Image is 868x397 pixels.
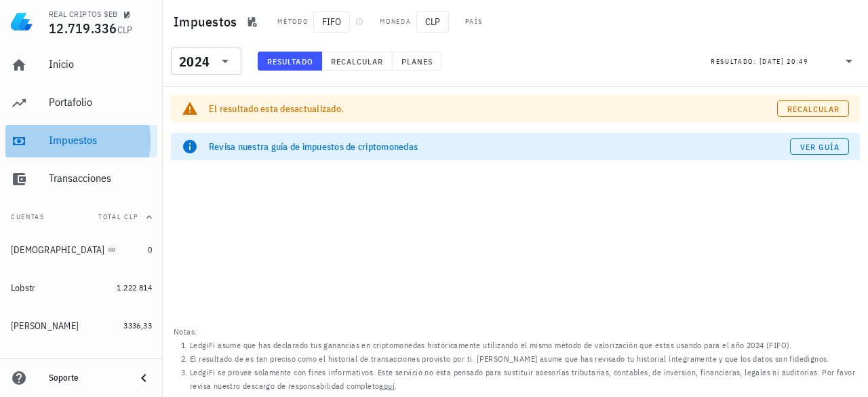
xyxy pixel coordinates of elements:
[11,320,79,332] div: [PERSON_NAME]
[790,138,849,155] a: Ver guía
[11,282,36,294] div: Lobstr
[379,381,395,391] a: aquí
[5,125,157,157] a: Impuestos
[171,48,241,75] div: 2024
[11,358,40,370] div: Coin Ex
[277,16,308,27] div: Método
[49,172,152,185] div: Transacciones
[488,14,505,30] div: CL-icon
[416,11,449,33] span: CLP
[5,347,157,380] a: Coin Ex
[163,321,868,397] footer: Notas:
[330,56,384,67] span: Recalcular
[148,244,152,254] span: 0
[49,373,125,383] div: Soporte
[401,56,433,67] span: Planes
[174,11,242,33] h1: Impuestos
[190,366,857,393] li: LedgiFi se provee solamente con fines informativos. Este servicio no esta pensado para sustituir ...
[190,352,857,366] li: El resultado de es tan preciso como el historial de transacciones provisto por ti. [PERSON_NAME] ...
[380,16,411,27] div: Moneda
[5,233,157,266] a: [DEMOGRAPHIC_DATA] 0
[49,96,152,109] div: Portafolio
[5,87,157,119] a: Portafolio
[5,163,157,195] a: Transacciones
[117,282,152,292] span: 1.222.814
[49,9,117,20] div: REAL CRIPTOS $EB
[117,24,133,36] span: CLP
[838,11,860,33] div: avatar
[11,11,33,33] img: LedgiFi
[49,134,152,147] div: Impuestos
[5,49,157,81] a: Inicio
[209,140,790,153] div: Revisa nuestra guía de impuestos de criptomonedas
[313,11,350,33] span: FIFO
[267,56,313,67] span: Resultado
[49,58,152,71] div: Inicio
[98,212,138,221] span: Total CLP
[5,271,157,304] a: Lobstr 1.222.814
[123,320,152,330] span: 3336,33
[209,102,777,115] div: El resultado esta desactualizado.
[711,52,759,70] div: Resultado:
[800,142,840,152] span: Ver guía
[393,52,442,71] button: Planes
[787,104,840,114] span: Recalcular
[11,244,105,256] div: [DEMOGRAPHIC_DATA]
[5,201,157,233] button: CuentasTotal CLP
[190,339,857,352] li: LedgiFi asume que has declarado tus ganancias en criptomonedas históricamente utilizando el mismo...
[49,19,117,37] span: 12.719.336
[258,52,322,71] button: Resultado
[5,309,157,342] a: [PERSON_NAME] 3336,33
[465,16,483,27] div: País
[179,55,210,69] div: 2024
[322,52,393,71] button: Recalcular
[703,48,865,74] div: Resultado:[DATE] 20:49
[759,55,808,69] div: [DATE] 20:49
[777,100,849,117] a: Recalcular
